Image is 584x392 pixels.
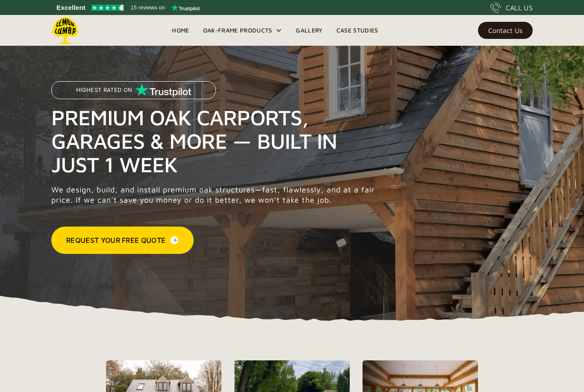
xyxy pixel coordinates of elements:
[171,4,200,11] img: Trustpilot logo
[490,3,533,13] a: CALL US
[76,87,132,93] p: Highest Rated on
[51,106,380,176] h1: Premium Oak Carports, Garages & More — Built in Just 1 Week
[203,25,272,35] div: Oak-Frame Products
[165,24,196,37] a: Home
[330,24,385,37] a: Case Studies
[51,227,194,254] a: Request Your Free Quote
[56,3,86,13] span: Excellent
[478,22,533,39] a: Contact Us
[66,235,165,245] div: Request Your Free Quote
[91,5,124,11] img: Trustpilot 4.5 stars
[488,27,522,33] div: Contact Us
[196,15,289,46] div: Oak-Frame Products
[131,3,165,13] span: 15 reviews on
[51,81,216,106] a: Highest Rated on
[51,2,206,14] a: See Lemon Lumba reviews on Trustpilot
[506,3,533,13] div: CALL US
[51,185,380,205] p: We design, build, and install premium oak structures—fast, flawlessly, and at a fair price. If we...
[289,24,329,37] a: Gallery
